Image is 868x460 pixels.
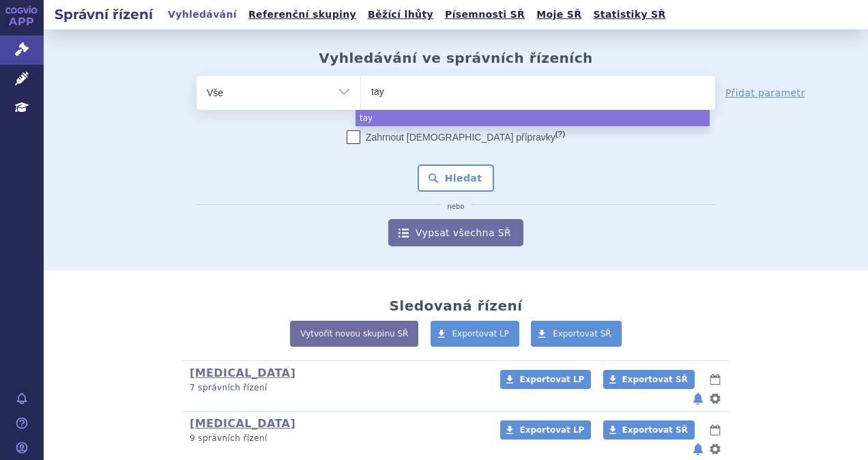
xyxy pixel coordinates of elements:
[347,130,565,144] label: Zahrnout [DEMOGRAPHIC_DATA] přípravky
[190,366,295,379] a: [MEDICAL_DATA]
[553,329,611,339] span: Exportovat SŘ
[532,5,585,24] a: Moje SŘ
[319,50,593,66] h2: Vyhledávání ve správních řízeních
[244,5,360,24] a: Referenční skupiny
[500,420,591,440] a: Exportovat LP
[589,5,669,24] a: Statistiky SŘ
[190,417,295,430] a: [MEDICAL_DATA]
[356,110,710,126] li: tay
[388,219,523,246] a: Vypsat všechna SŘ
[431,321,520,347] a: Exportovat LP
[708,422,722,438] button: lhůty
[500,370,591,389] a: Exportovat LP
[389,298,522,314] h2: Sledovaná řízení
[44,5,164,24] h2: Správní řízení
[364,5,437,24] a: Běžící lhůty
[190,382,482,394] p: 7 správních řízení
[190,433,482,444] p: 9 správních řízení
[708,441,722,457] button: nastavení
[441,5,529,24] a: Písemnosti SŘ
[691,441,705,457] button: notifikace
[603,370,695,389] a: Exportovat SŘ
[708,390,722,407] button: nastavení
[691,390,705,407] button: notifikace
[708,371,722,388] button: lhůty
[555,130,565,139] abbr: (?)
[290,321,418,347] a: Vytvořit novou skupinu SŘ
[441,203,472,211] i: nebo
[622,375,688,384] span: Exportovat SŘ
[725,86,805,100] a: Přidat parametr
[418,164,495,192] button: Hledat
[622,425,688,435] span: Exportovat SŘ
[452,329,510,339] span: Exportovat LP
[603,420,695,440] a: Exportovat SŘ
[519,425,584,435] span: Exportovat LP
[519,375,584,384] span: Exportovat LP
[531,321,622,347] a: Exportovat SŘ
[164,5,241,24] a: Vyhledávání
